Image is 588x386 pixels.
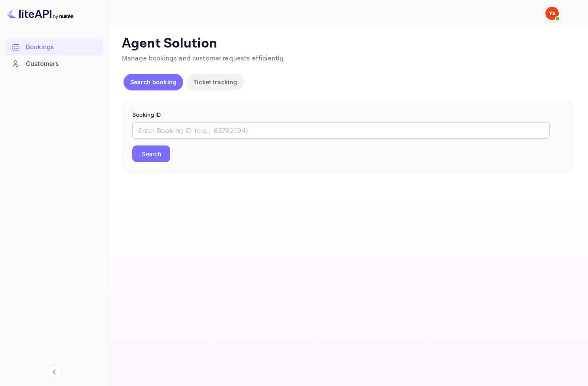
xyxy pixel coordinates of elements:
[26,59,99,69] div: Customers
[193,78,237,86] p: Ticket tracking
[5,56,103,72] div: Customers
[122,35,573,52] p: Agent Solution
[122,54,285,63] span: Manage bookings and customer requests efficiently.
[5,39,103,55] a: Bookings
[545,7,559,20] img: Yandex Support
[26,43,99,52] div: Bookings
[5,39,103,55] div: Bookings
[7,7,73,20] img: LiteAPI logo
[130,78,177,86] p: Search booking
[132,145,170,162] button: Search
[132,122,550,139] input: Enter Booking ID (e.g., 63782194)
[132,111,563,119] p: Booking ID
[47,364,62,379] button: Collapse navigation
[5,56,103,71] a: Customers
